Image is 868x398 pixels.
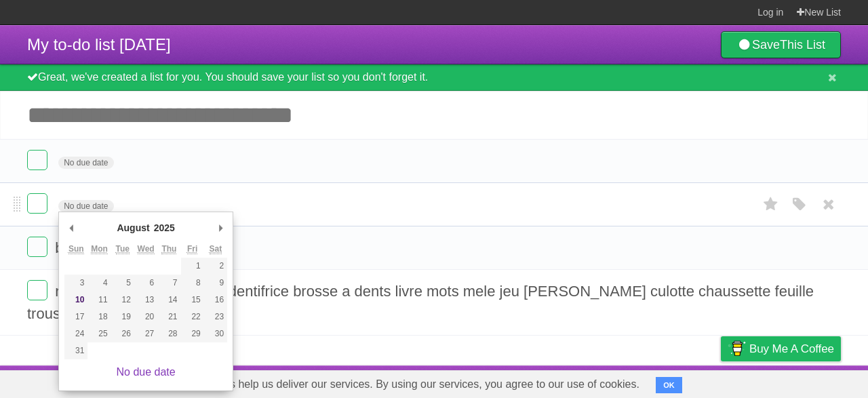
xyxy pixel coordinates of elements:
abbr: Thursday [161,244,176,254]
a: Terms [657,369,687,395]
a: Privacy [703,369,738,395]
button: Next Month [214,218,227,238]
button: 7 [157,275,180,292]
button: 25 [87,325,111,342]
button: 24 [64,325,87,342]
button: 16 [204,292,227,309]
button: 4 [87,275,111,292]
button: 29 [181,325,204,342]
a: SaveThis List [721,31,841,58]
label: Done [27,193,47,214]
span: nettoyant visage enceinte dentifrice brosse a dents livre mots mele jeu [PERSON_NAME] culotte cha... [27,283,814,322]
b: This List [780,38,825,52]
button: 2 [204,258,227,275]
label: Done [27,237,47,257]
button: 26 [111,325,134,342]
a: About [540,369,569,395]
button: Previous Month [64,218,78,238]
button: 6 [134,275,157,292]
span: No due date [58,200,113,212]
label: Done [27,150,47,170]
abbr: Saturday [210,244,222,254]
button: 3 [64,275,87,292]
label: Star task [758,302,784,325]
a: Suggest a feature [755,369,841,395]
button: 23 [204,309,227,325]
a: No due date [117,366,176,378]
button: 30 [204,325,227,342]
button: 1 [181,258,204,275]
a: Developers [585,369,640,395]
button: 18 [87,309,111,325]
button: 27 [134,325,157,342]
button: 31 [64,342,87,359]
span: My to-do list [DATE] [27,35,171,54]
button: 5 [111,275,134,292]
span: batterie externe [55,239,162,256]
div: August [115,218,151,238]
button: 21 [157,309,180,325]
label: Star task [758,237,784,259]
button: 11 [87,292,111,309]
label: Star task [758,193,784,216]
label: Done [27,280,47,300]
abbr: Wednesday [138,244,155,254]
button: 20 [134,309,157,325]
button: 14 [157,292,180,309]
span: No due date [58,157,113,169]
abbr: Sunday [68,244,84,254]
button: 19 [111,309,134,325]
button: 8 [181,275,204,292]
button: 13 [134,292,157,309]
span: Buy me a coffee [749,337,834,361]
img: Buy me a coffee [728,337,746,360]
label: Star task [758,150,784,172]
span: Cookies help us deliver our services. By using our services, you agree to our use of cookies. [182,371,653,398]
abbr: Tuesday [116,244,130,254]
button: 17 [64,309,87,325]
div: 2025 [152,218,177,238]
button: 9 [204,275,227,292]
button: 28 [157,325,180,342]
abbr: Monday [91,244,108,254]
abbr: Friday [187,244,197,254]
button: 22 [181,309,204,325]
a: Buy me a coffee [721,336,841,361]
button: OK [656,377,682,393]
button: 15 [181,292,204,309]
button: 12 [111,292,134,309]
button: 10 [64,292,87,309]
